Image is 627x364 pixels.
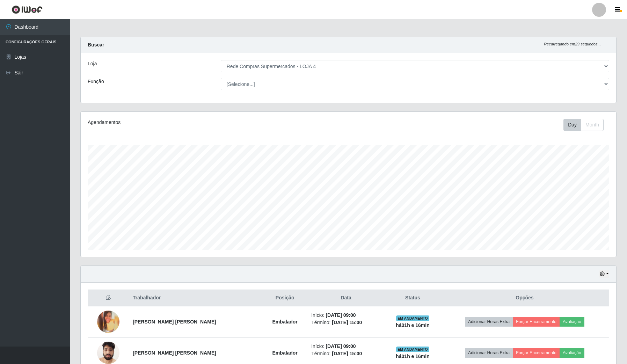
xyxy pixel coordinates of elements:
[88,78,104,85] label: Função
[272,319,298,325] strong: Embalador
[307,290,385,306] th: Data
[465,317,513,327] button: Adicionar Horas Extra
[396,322,430,328] strong: há 01 h e 16 min
[581,119,604,131] button: Month
[332,320,362,325] time: [DATE] 15:00
[560,348,584,358] button: Avaliação
[263,290,307,306] th: Posição
[332,351,362,356] time: [DATE] 15:00
[513,317,560,327] button: Forçar Encerramento
[311,343,381,350] li: Início:
[563,119,604,131] div: First group
[133,350,216,356] strong: [PERSON_NAME] [PERSON_NAME]
[12,5,43,14] img: CoreUI Logo
[465,348,513,358] button: Adicionar Horas Extra
[88,60,97,67] label: Loja
[396,354,430,359] strong: há 01 h e 16 min
[440,290,609,306] th: Opções
[396,347,429,352] span: EM ANDAMENTO
[544,42,601,46] i: Recarregando em 29 segundos...
[311,319,381,326] li: Término:
[97,311,119,333] img: 1675811994359.jpeg
[560,317,584,327] button: Avaliação
[326,343,356,349] time: [DATE] 09:00
[88,119,299,126] div: Agendamentos
[563,119,581,131] button: Day
[513,348,560,358] button: Forçar Encerramento
[129,290,263,306] th: Trabalhador
[396,315,429,321] span: EM ANDAMENTO
[326,312,356,318] time: [DATE] 09:00
[88,42,104,48] strong: Buscar
[311,312,381,319] li: Início:
[272,350,298,356] strong: Embalador
[311,350,381,357] li: Término:
[385,290,440,306] th: Status
[133,319,216,325] strong: [PERSON_NAME] [PERSON_NAME]
[563,119,609,131] div: Toolbar with button groups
